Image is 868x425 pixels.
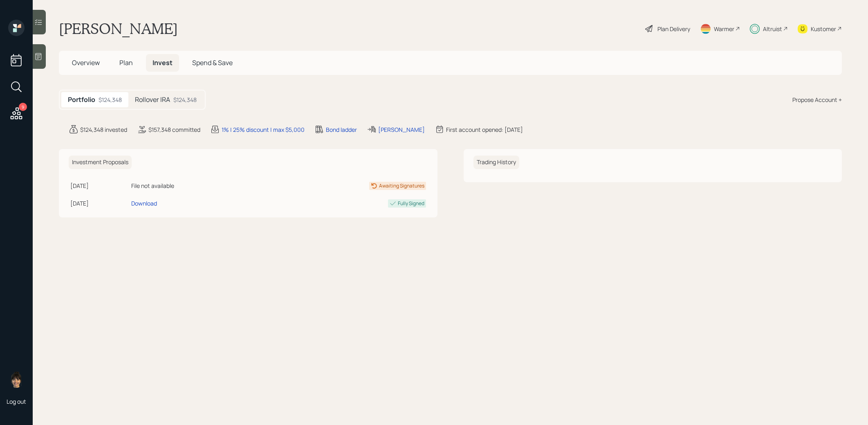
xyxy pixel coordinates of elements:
h1: [PERSON_NAME] [59,20,178,38]
span: Plan [119,58,133,67]
div: File not available [131,181,258,190]
div: Bond ladder [326,125,357,134]
div: First account opened: [DATE] [446,125,523,134]
div: Fully Signed [398,200,424,207]
div: [PERSON_NAME] [378,125,425,134]
div: [DATE] [70,181,128,190]
div: 9 [19,103,27,111]
div: $157,348 committed [148,125,200,134]
div: Warmer [714,25,734,33]
div: Log out [7,398,26,405]
div: $124,348 invested [80,125,127,134]
div: Altruist [763,25,782,33]
div: Plan Delivery [657,25,690,33]
div: Kustomer [811,25,836,33]
h6: Trading History [473,156,519,169]
div: $124,348 [173,95,197,104]
div: Download [131,199,157,208]
span: Overview [72,58,100,67]
div: 1% | 25% discount | max $5,000 [222,125,305,134]
div: Propose Account + [792,95,842,104]
div: Awaiting Signatures [379,182,424,190]
h6: Investment Proposals [69,156,132,169]
img: treva-nostdahl-headshot.png [8,371,25,388]
div: [DATE] [70,199,128,208]
h5: Portfolio [68,96,95,104]
span: Invest [153,58,173,67]
h5: Rollover IRA [135,96,170,104]
span: Spend & Save [192,58,233,67]
div: $124,348 [99,95,122,104]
